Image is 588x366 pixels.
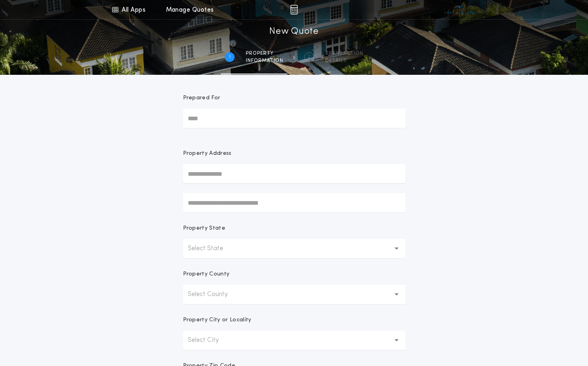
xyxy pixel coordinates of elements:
[188,335,232,345] p: Select City
[246,58,283,64] span: information
[183,94,220,102] p: Prepared For
[183,150,405,158] p: Property Address
[183,270,230,278] p: Property County
[183,109,405,128] input: Prepared For
[269,25,318,38] h1: New Quote
[290,5,298,14] img: img
[325,58,364,64] span: details
[183,224,225,232] p: Property State
[246,50,283,57] span: Property
[325,50,364,57] span: Transaction
[445,6,475,14] img: vs-icon
[183,285,405,304] button: Select County
[188,244,236,253] p: Select State
[183,239,405,258] button: Select State
[183,316,251,324] p: Property City or Locality
[229,54,231,60] h2: 1
[183,331,405,350] button: Select City
[308,54,310,60] h2: 2
[188,290,241,299] p: Select County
